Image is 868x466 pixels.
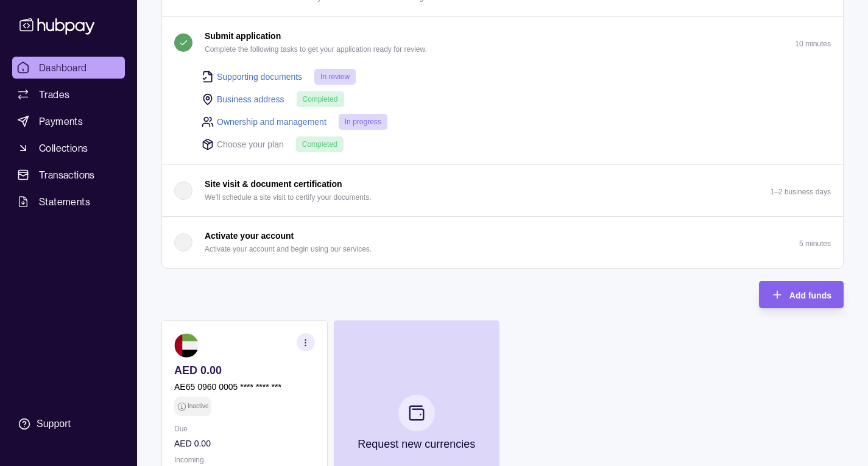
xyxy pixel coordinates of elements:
[12,137,125,159] a: Collections
[162,68,843,164] div: Submit application Complete the following tasks to get your application ready for review.10 minutes
[217,93,284,106] a: Business address
[205,229,294,242] p: Activate your account
[759,281,844,308] button: Add funds
[217,115,326,129] a: Ownership and management
[205,43,427,56] p: Complete the following tasks to get your application ready for review.
[12,191,125,213] a: Statements
[217,70,302,83] a: Supporting documents
[205,177,342,191] p: Site visit & document certification
[217,138,284,151] p: Choose your plan
[174,422,315,436] p: Due
[39,87,69,102] span: Trades
[795,40,831,48] p: 10 minutes
[174,437,315,450] p: AED 0.00
[39,194,90,209] span: Statements
[358,437,475,451] p: Request new currencies
[37,417,71,431] div: Support
[303,95,338,104] span: Completed
[345,118,381,126] span: In progress
[39,60,87,75] span: Dashboard
[12,57,125,79] a: Dashboard
[39,114,83,129] span: Payments
[174,364,315,377] p: AED 0.00
[302,140,337,149] span: Completed
[162,17,843,68] button: Submit application Complete the following tasks to get your application ready for review.10 minutes
[188,400,208,413] p: Inactive
[12,83,125,105] a: Trades
[799,239,831,248] p: 5 minutes
[12,164,125,186] a: Transactions
[320,72,350,81] span: In review
[12,411,125,437] a: Support
[771,188,831,196] p: 1–2 business days
[39,141,88,155] span: Collections
[162,165,843,216] button: Site visit & document certification We'll schedule a site visit to certify your documents.1–2 bus...
[789,291,831,300] span: Add funds
[162,217,843,268] button: Activate your account Activate your account and begin using our services.5 minutes
[12,110,125,132] a: Payments
[39,168,95,182] span: Transactions
[174,333,199,358] img: ae
[205,242,372,256] p: Activate your account and begin using our services.
[205,29,281,43] p: Submit application
[205,191,372,204] p: We'll schedule a site visit to certify your documents.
